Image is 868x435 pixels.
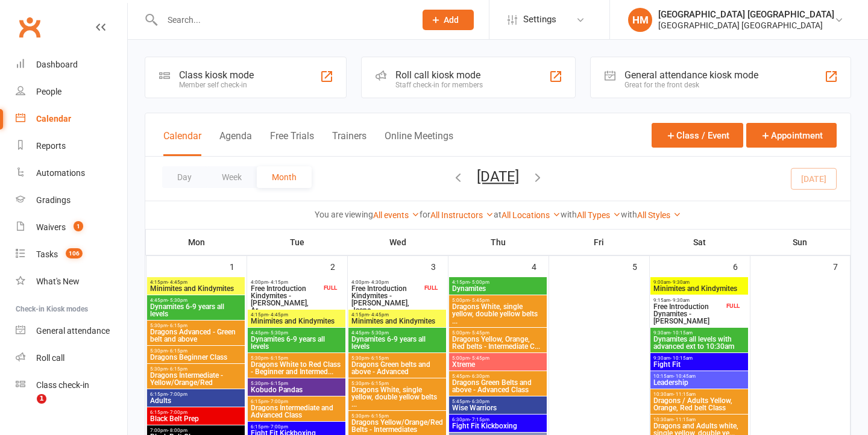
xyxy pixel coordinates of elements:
button: Day [162,166,207,188]
span: - 4:15pm [268,280,288,285]
span: - 4:45pm [268,312,288,318]
div: Roll call kiosk mode [395,69,483,81]
div: Dashboard [36,60,78,69]
span: - 7:00pm [168,392,187,397]
span: 5:30pm [149,323,242,328]
span: 4:15pm [149,280,242,285]
a: Gradings [16,187,127,214]
button: Agenda [219,130,252,156]
div: [GEOGRAPHIC_DATA] [GEOGRAPHIC_DATA] [658,20,834,31]
span: 10:15am [653,374,746,379]
span: Dragons Yellow/Orange/Red Belts - Intermediates [351,419,444,433]
a: Class kiosk mode [16,372,127,399]
a: People [16,78,127,105]
span: Settings [523,6,556,33]
a: Waivers 1 [16,214,127,241]
span: 5:00pm [451,330,544,336]
a: All Types [577,210,621,220]
div: 7 [833,256,850,276]
iframe: Intercom live chat [12,394,41,423]
div: Calendar [36,114,71,124]
span: 1 [74,221,83,231]
strong: for [420,210,430,219]
a: Calendar [16,105,127,133]
span: Minimites and Kindymites [351,318,444,325]
span: - 11:15am [673,392,696,397]
span: Dragons White, single yellow, double yellow belts ... [451,303,544,325]
button: Class / Event [652,123,743,148]
span: - 4:30pm [369,280,389,285]
span: Dynamites all levels with advanced ext to 10:30am [653,336,746,350]
span: - 7:15pm [470,417,489,422]
a: Clubworx [14,12,45,42]
div: Member self check-in [179,81,254,89]
div: 2 [330,256,347,276]
button: [DATE] [477,168,519,185]
span: Adults [149,397,242,404]
span: - 4:45pm [168,280,187,285]
div: What's New [36,277,80,286]
span: Dragons Green Belts and above - Advanced Class [451,379,544,393]
span: - 6:15pm [168,348,187,354]
span: 9:30am [653,355,746,361]
span: 5:45pm [451,399,544,404]
span: Dragons Advanced - Green belt and above [149,328,242,343]
span: Minimites and Kindymites [149,285,242,292]
span: Minimites and Kindymites [653,285,746,292]
span: - 5:30pm [369,330,389,336]
span: - 8:00pm [168,428,187,433]
span: - 6:15pm [268,355,288,361]
span: Add [444,15,459,25]
div: FULL [421,283,441,292]
span: Dynamites 6-9 years all levels [250,336,343,350]
div: People [36,87,61,96]
span: - 6:15pm [369,413,389,419]
span: - 7:00pm [168,410,187,415]
span: 7:00pm [149,428,242,433]
button: Trainers [332,130,366,156]
span: 4:00pm [250,280,321,285]
div: Gradings [36,195,71,205]
th: Fri [549,230,649,255]
strong: with [621,210,637,219]
strong: You are viewing [315,210,373,219]
span: Dragons White, single yellow, double yellow belts ... [351,386,444,408]
div: Waivers [36,222,66,232]
div: Reports [36,141,66,151]
input: Search... [159,11,407,28]
span: Dragons Intermediate - Yellow/Orange/Red [149,372,242,386]
span: - 6:30pm [470,374,489,379]
a: All Styles [637,210,681,220]
button: Add [423,10,474,30]
span: Kobudo Pandas [250,386,343,393]
span: - 6:15pm [369,355,389,361]
button: Online Meetings [385,130,453,156]
span: 6:30pm [451,417,544,422]
span: 4:45pm [149,298,242,303]
span: 4:45pm [250,330,343,336]
span: Free Introduction Dynamites - [PERSON_NAME] [653,303,724,325]
div: Great for the front desk [624,81,758,89]
span: 5:30pm [250,381,343,386]
span: 4:45pm [351,330,444,336]
div: Staff check-in for members [395,81,483,89]
span: 9:00am [653,280,746,285]
span: 4:15pm [250,312,343,318]
span: Dragons Green belts and above - Advanced [351,361,444,375]
a: What's New [16,268,127,295]
span: 10:30am [653,417,746,422]
span: - 5:45pm [470,330,489,336]
span: 5:30pm [149,348,242,354]
button: Calendar [163,130,201,156]
div: Roll call [36,353,64,363]
div: General attendance kiosk mode [624,69,758,81]
span: - 9:30am [670,280,690,285]
span: Dragons Beginner Class [149,354,242,361]
span: Dragons Yellow, Orange, Red belts - Intermediate C... [451,336,544,350]
span: - 5:45pm [470,355,489,361]
span: 5:45pm [451,374,544,379]
span: 4:00pm [351,280,422,285]
span: 5:30pm [351,381,444,386]
span: 5:30pm [351,413,444,419]
span: 6:15pm [250,424,343,430]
